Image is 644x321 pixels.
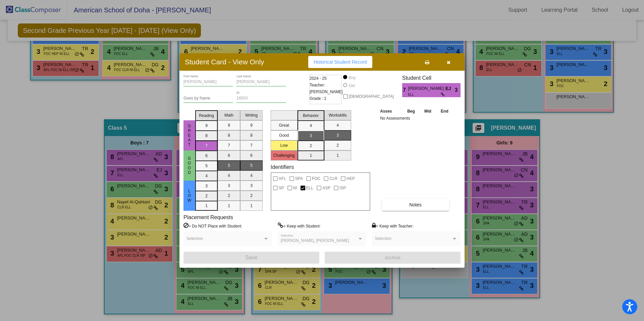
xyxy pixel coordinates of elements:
div: Boy [348,75,356,81]
h3: Student Card - View Only [185,58,264,66]
span: ASP [322,184,330,192]
label: Placement Requests [183,214,233,220]
input: goes by name [183,96,233,101]
th: Beg [402,108,420,115]
span: Great [186,124,193,147]
span: HEP [346,175,355,183]
span: ELL [306,184,313,192]
span: Good [186,156,193,175]
span: Notes [409,202,422,207]
h3: Student Cell [402,75,461,81]
span: 7 [402,86,408,94]
label: = Do NOT Place with Student: [183,222,242,229]
button: Archive [325,252,461,264]
span: SP [279,184,284,192]
span: [PERSON_NAME], [PERSON_NAME] [281,238,349,243]
label: = Keep with Student: [278,222,321,229]
span: Save [245,255,257,260]
span: ELL [408,92,440,97]
td: No Assessments [378,115,453,122]
span: SPA [295,175,303,183]
label: Identifiers [271,164,294,170]
span: NI [293,184,297,192]
button: Historical Student Record [308,56,372,68]
label: = Keep with Teacher: [372,222,414,229]
th: Asses [378,108,402,115]
span: ISP [339,184,346,192]
span: [DEMOGRAPHIC_DATA] [349,92,394,101]
span: 2024 - 25 [310,75,327,82]
span: EJ [445,85,455,92]
span: Low [186,189,193,203]
span: FOC [312,175,320,183]
span: Grade : 1 [310,95,326,102]
span: AFL [279,175,286,183]
div: Girl [348,83,355,89]
span: [PERSON_NAME] [408,85,445,92]
th: Mid [420,108,436,115]
span: Historical Student Record [314,59,367,65]
button: Notes [382,199,449,211]
th: End [436,108,453,115]
button: Save [183,252,319,264]
span: Archive [385,255,400,260]
span: 3 [455,86,461,94]
span: Teacher: [PERSON_NAME] [310,82,343,95]
span: CLR [329,175,337,183]
input: Enter ID [236,96,286,101]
